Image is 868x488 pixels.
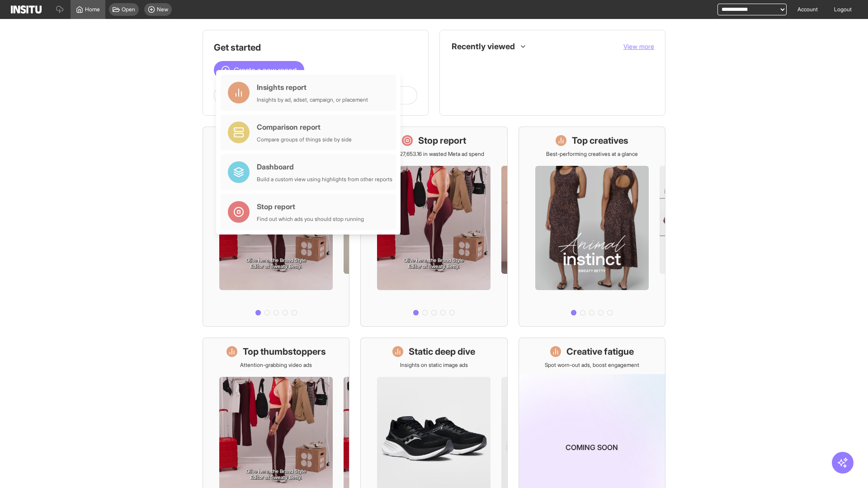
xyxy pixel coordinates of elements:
[122,6,135,13] span: Open
[383,150,484,158] p: Save £27,653.16 in wasted Meta ad spend
[257,122,352,132] div: Comparison report
[257,161,392,172] div: Dashboard
[243,345,326,358] h1: Top thumbstoppers
[11,5,42,14] img: Logo
[572,134,628,147] h1: Top creatives
[623,42,654,50] span: View more
[203,127,349,327] a: What's live nowSee all active ads instantly
[240,361,312,369] p: Attention-grabbing video ads
[409,345,475,358] h1: Static deep dive
[400,361,468,369] p: Insights on static image ads
[546,150,638,158] p: Best-performing creatives at a glance
[214,41,417,54] h1: Get started
[157,6,168,13] span: New
[623,42,654,51] button: View more
[418,134,466,147] h1: Stop report
[214,61,304,79] button: Create a new report
[257,136,352,143] div: Compare groups of things side by side
[257,201,364,212] div: Stop report
[519,127,665,327] a: Top creativesBest-performing creatives at a glance
[360,127,507,327] a: Stop reportSave £27,653.16 in wasted Meta ad spend
[234,65,297,75] span: Create a new report
[85,6,100,13] span: Home
[257,176,392,183] div: Build a custom view using highlights from other reports
[257,216,364,223] div: Find out which ads you should stop running
[257,96,368,103] div: Insights by ad, adset, campaign, or placement
[257,82,368,93] div: Insights report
